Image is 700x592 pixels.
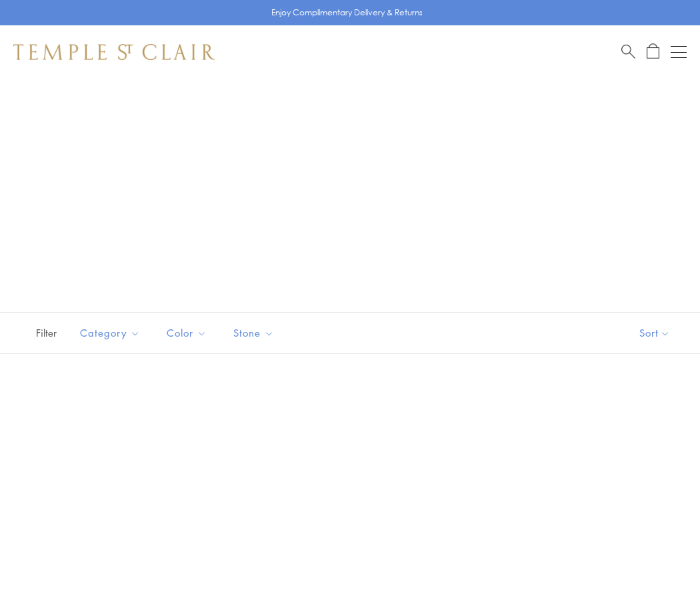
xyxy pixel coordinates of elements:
[609,313,700,353] button: Show sort by
[70,318,150,348] button: Category
[13,44,215,60] img: Temple St. Clair
[227,325,284,341] span: Stone
[160,325,217,341] span: Color
[73,325,150,341] span: Category
[621,43,635,60] a: Search
[271,6,423,19] p: Enjoy Complimentary Delivery & Returns
[157,318,217,348] button: Color
[647,43,659,60] a: Open Shopping Bag
[223,318,284,348] button: Stone
[671,44,687,60] button: Open navigation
